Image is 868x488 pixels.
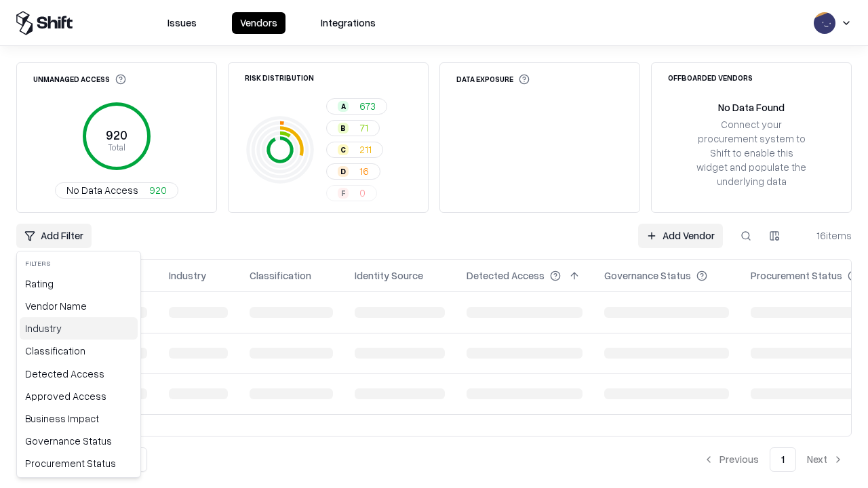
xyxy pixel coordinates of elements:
[20,430,138,452] div: Governance Status
[20,272,138,295] div: Rating
[20,452,138,474] div: Procurement Status
[20,340,138,362] div: Classification
[20,317,138,340] div: Industry
[20,407,138,430] div: Business Impact
[16,251,141,478] div: Add Filter
[20,254,138,272] div: Filters
[20,363,138,385] div: Detected Access
[20,385,138,407] div: Approved Access
[20,295,138,317] div: Vendor Name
